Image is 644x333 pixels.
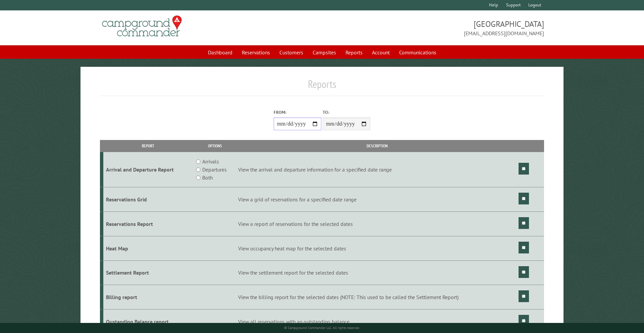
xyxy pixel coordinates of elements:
[237,140,517,152] th: Description
[100,13,184,39] img: Campground Commander
[275,46,307,59] a: Customers
[103,187,194,212] td: Reservations Grid
[103,260,194,285] td: Settlement Report
[322,18,544,37] span: [GEOGRAPHIC_DATA] [EMAIL_ADDRESS][DOMAIN_NAME]
[309,46,340,59] a: Campsites
[238,46,274,59] a: Reservations
[368,46,394,59] a: Account
[341,46,367,59] a: Reports
[202,157,219,165] label: Arrivals
[103,236,194,260] td: Heat Map
[202,165,227,174] label: Departures
[237,211,517,236] td: View a report of reservations for the selected dates
[103,211,194,236] td: Reservations Report
[204,46,236,59] a: Dashboard
[103,285,194,310] td: Billing report
[237,152,517,187] td: View the arrival and departure information for a specified date range
[274,109,321,115] label: From:
[202,174,213,182] label: Both
[237,285,517,310] td: View the billing report for the selected dates (NOTE: This used to be called the Settlement Report)
[284,326,360,330] small: © Campground Commander LLC. All rights reserved.
[237,236,517,260] td: View occupancy heat map for the selected dates
[193,140,237,152] th: Options
[103,152,194,187] td: Arrival and Departure Report
[237,260,517,285] td: View the settlement report for the selected dates
[395,46,440,59] a: Communications
[323,109,370,115] label: To:
[100,78,544,96] h1: Reports
[103,140,194,152] th: Report
[237,187,517,212] td: View a grid of reservations for a specified date range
